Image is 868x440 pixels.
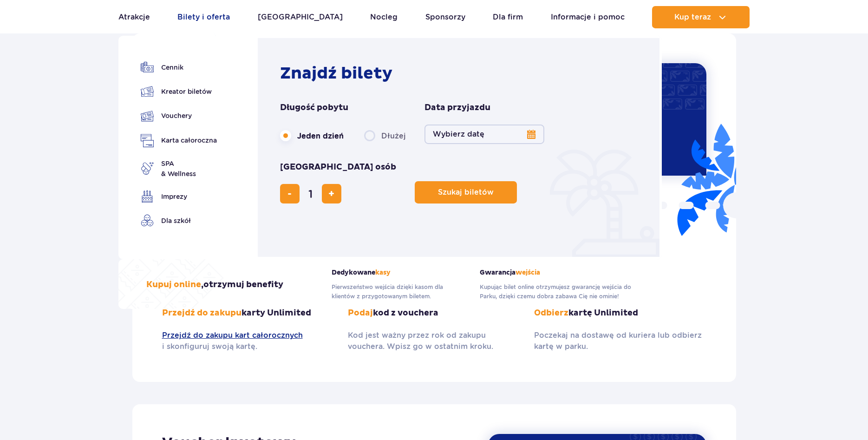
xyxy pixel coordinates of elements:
[425,6,465,28] a: Sponsorzy
[258,6,343,28] a: [GEOGRAPHIC_DATA]
[424,125,544,144] button: Wybierz datę
[652,6,750,28] button: Kup teraz
[415,181,517,204] button: Szukaj biletów
[534,330,706,352] p: Poczekaj na dostawę od kuriera lub odbierz kartę w parku.
[162,330,334,341] a: Przejdź do zakupu kart całorocznych
[146,279,283,290] h3: , otrzymuj benefity
[141,190,217,203] a: Imprezy
[534,308,706,319] p: kartę Unlimited
[162,308,241,318] span: Przejdź do zakupu
[424,102,490,113] span: Data przyjazdu
[141,214,217,227] a: Dla szkół
[674,13,711,21] span: Kup teraz
[162,330,334,352] p: i skonfiguruj swoją kartę.
[280,126,344,145] label: Jeden dzień
[348,308,520,319] p: kod z vouchera
[280,184,300,204] button: usuń bilet
[438,188,494,197] span: Szukaj biletów
[516,269,540,276] span: wejścia
[332,269,466,276] strong: Dedykowane
[280,102,348,113] span: Długość pobytu
[332,282,466,301] p: Pierwszeństwo wejścia dzięki kasom dla klientów z przygotowanym biletem.
[118,6,150,28] a: Atrakcje
[480,282,634,301] p: Kupując bilet online otrzymujesz gwarancję wejścia do Parku, dzięki czemu dobra zabawa Cię nie om...
[322,184,341,204] button: dodaj bilet
[280,102,642,204] form: Planowanie wizyty w Park of Poland
[280,162,396,173] span: [GEOGRAPHIC_DATA] osób
[146,279,201,290] span: Kupuj online
[161,158,196,179] span: SPA & Wellness
[162,308,334,319] p: karty Unlimited
[280,63,392,84] strong: Znajdź bilety
[300,183,322,205] input: liczba biletów
[141,109,217,123] a: Vouchery
[364,126,406,145] label: Dłużej
[348,308,373,318] span: Podaj
[141,61,217,74] a: Cennik
[141,158,217,179] a: SPA& Wellness
[534,308,568,318] span: Odbierz
[493,6,523,28] a: Dla firm
[141,85,217,98] a: Kreator biletów
[480,269,634,276] strong: Gwarancja
[370,6,398,28] a: Nocleg
[375,269,391,276] span: kasy
[551,6,625,28] a: Informacje i pomoc
[177,6,230,28] a: Bilety i oferta
[348,330,520,352] p: Kod jest ważny przez rok od zakupu vouchera. Wpisz go w ostatnim kroku.
[141,134,217,147] a: Karta całoroczna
